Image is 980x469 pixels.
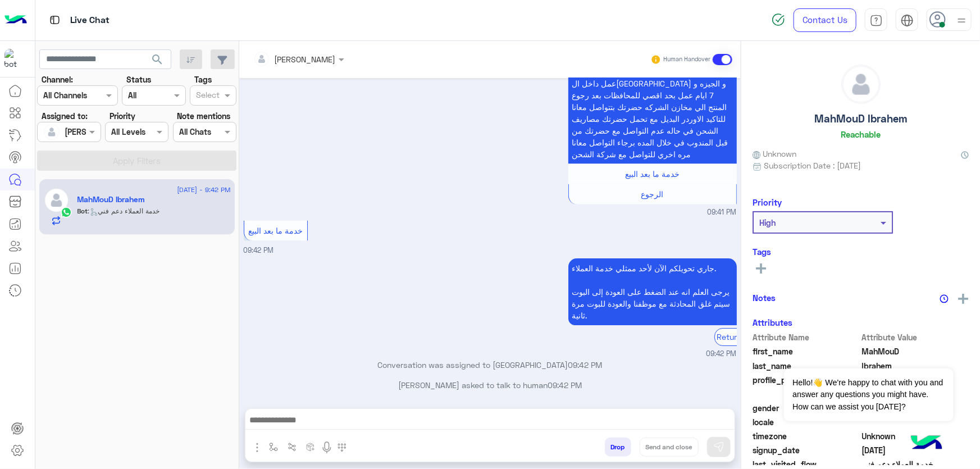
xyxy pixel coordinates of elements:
button: select flow [265,438,283,456]
p: 18/8/2025, 9:41 PM [568,3,737,164]
button: create order [302,438,320,456]
img: Trigger scenario [288,443,297,452]
label: Status [126,74,151,85]
span: : خدمة العملاء دعم فني [88,207,160,215]
img: select flow [269,443,278,452]
span: Attribute Value [862,331,969,343]
img: 713415422032625 [4,49,25,69]
img: send attachment [250,441,264,454]
img: hulul-logo.png [907,424,946,463]
span: 09:42 PM [244,246,274,254]
h6: Reachable [841,129,881,139]
span: Unknown [862,430,969,442]
label: Channel: [42,74,73,85]
span: 09:41 PM [708,207,737,218]
span: Hello!👋 We're happy to chat with you and answer any questions you might have. How can we assist y... [784,368,953,421]
label: Tags [194,74,212,85]
img: tab [870,14,883,27]
p: [PERSON_NAME] asked to talk to human [244,380,737,391]
img: send voice note [320,441,334,454]
div: Return to Bot [714,328,768,345]
h5: MahMouD Ibrahem [78,195,145,204]
img: notes [940,294,949,303]
img: WhatsApp [61,207,72,218]
label: Priority [110,110,135,122]
label: Note mentions [177,110,230,122]
span: [DATE] - 9:42 PM [177,185,230,195]
span: خدمة ما بعد البيع [625,169,680,179]
span: 09:42 PM [568,360,603,370]
img: Logo [4,8,27,32]
h6: Notes [753,293,776,303]
span: locale [753,416,860,428]
h5: MahMouD Ibrahem [814,112,907,125]
span: signup_date [753,444,860,456]
h6: Attributes [753,317,792,327]
span: timezone [753,430,860,442]
span: خدمة ما بعد البيع [248,226,303,235]
small: Human Handover [663,55,710,64]
button: Apply Filters [37,151,236,171]
span: gender [753,402,860,414]
button: search [144,49,171,74]
span: last_name [753,360,860,372]
img: profile [955,13,969,28]
img: defaultAdmin.png [44,124,60,140]
img: tab [48,13,62,27]
img: defaultAdmin.png [842,65,880,103]
img: spinner [772,13,785,26]
p: Live Chat [70,13,110,28]
span: search [151,53,164,66]
button: Drop [605,438,631,457]
h6: Tags [753,247,969,257]
img: send message [713,441,724,453]
span: Bot [78,207,88,215]
span: 09:42 PM [548,381,582,390]
button: Trigger scenario [283,438,302,456]
span: first_name [753,345,860,357]
span: الرجوع [641,189,664,199]
img: create order [306,443,315,452]
img: tab [901,14,914,27]
a: Contact Us [794,8,856,32]
p: 18/8/2025, 9:42 PM [568,258,737,325]
div: Select [194,89,220,103]
img: defaultAdmin.png [44,188,69,213]
span: 09:42 PM [706,349,737,359]
span: 2025-07-28T10:41:34.388Z [862,444,969,456]
button: Send and close [640,438,699,457]
span: Attribute Name [753,331,860,343]
span: Unknown [753,148,796,160]
span: Subscription Date : [DATE] [764,160,861,171]
span: profile_pic [753,374,860,400]
span: null [862,416,969,428]
p: Conversation was assigned to [GEOGRAPHIC_DATA] [244,359,737,371]
h6: Priority [753,197,782,207]
a: tab [865,8,887,32]
img: add [958,294,968,304]
img: make a call [338,443,347,452]
label: Assigned to: [42,110,88,122]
